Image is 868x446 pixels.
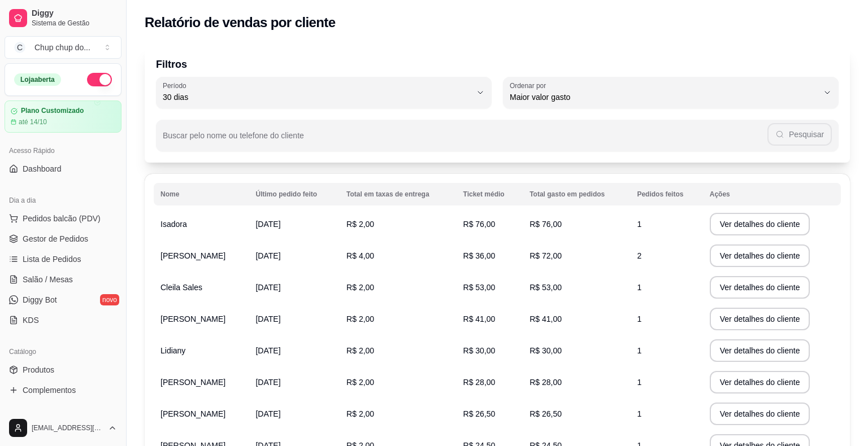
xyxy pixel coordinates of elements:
span: R$ 53,00 [463,283,496,292]
span: R$ 2,00 [346,220,374,229]
span: R$ 36,00 [463,251,496,260]
article: até 14/10 [19,117,47,126]
button: Ver detalhes do cliente [710,403,810,425]
span: 1 [637,409,641,418]
span: Lista de Pedidos [23,253,81,265]
span: R$ 26,50 [463,409,496,418]
span: Produtos [23,364,54,375]
a: KDS [5,311,121,329]
span: R$ 76,00 [463,220,496,229]
span: [PERSON_NAME] [160,378,225,387]
span: Complementos [23,384,76,396]
span: R$ 30,00 [463,346,496,355]
span: [DATE] [255,346,280,355]
span: [PERSON_NAME] [160,409,225,418]
a: Produtos [5,361,121,379]
div: Chup chup do ... [34,42,90,53]
span: 1 [637,346,641,355]
a: Dashboard [5,160,121,178]
button: Pedidos balcão (PDV) [5,209,121,228]
p: Filtros [156,56,839,72]
th: Total gasto em pedidos [523,183,630,205]
th: Pedidos feitos [630,183,702,205]
button: [EMAIL_ADDRESS][DOMAIN_NAME] [5,414,121,441]
span: Cleila Sales [160,283,202,292]
button: Ver detalhes do cliente [710,308,810,330]
span: Pedidos balcão (PDV) [23,213,101,224]
th: Ticket médio [457,183,523,205]
span: [DATE] [255,283,280,292]
span: R$ 4,00 [346,251,374,260]
div: Dia a dia [5,191,121,209]
a: Salão / Mesas [5,270,121,288]
span: Isadora [160,220,187,229]
span: Gestor de Pedidos [23,233,88,244]
span: [PERSON_NAME] [160,314,225,323]
span: [DATE] [255,409,280,418]
span: [DATE] [255,251,280,260]
th: Ações [703,183,841,205]
a: Lista de Pedidos [5,250,121,268]
span: 30 dias [163,91,471,103]
button: Ver detalhes do cliente [710,213,810,235]
span: R$ 30,00 [530,346,562,355]
span: [EMAIL_ADDRESS][DOMAIN_NAME] [32,423,103,432]
span: C [14,42,25,53]
a: Complementos [5,381,121,399]
span: R$ 2,00 [346,346,374,355]
button: Ver detalhes do cliente [710,339,810,362]
span: R$ 28,00 [463,378,496,387]
span: R$ 41,00 [463,314,496,323]
span: KDS [23,314,39,326]
span: 1 [637,283,641,292]
span: R$ 26,50 [530,409,562,418]
span: R$ 76,00 [530,220,562,229]
span: Sistema de Gestão [32,19,117,28]
span: [DATE] [255,378,280,387]
a: Plano Customizadoaté 14/10 [5,100,121,133]
span: R$ 28,00 [530,378,562,387]
a: Diggy Botnovo [5,291,121,309]
span: R$ 2,00 [346,378,374,387]
span: R$ 2,00 [346,409,374,418]
button: Ordenar porMaior valor gasto [503,77,839,108]
span: R$ 53,00 [530,283,562,292]
span: 2 [637,251,641,260]
span: R$ 2,00 [346,314,374,323]
span: R$ 72,00 [530,251,562,260]
th: Total em taxas de entrega [340,183,456,205]
input: Buscar pelo nome ou telefone do cliente [163,134,767,146]
span: [DATE] [255,220,280,229]
span: Maior valor gasto [510,91,818,103]
span: R$ 2,00 [346,283,374,292]
h2: Relatório de vendas por cliente [145,14,336,32]
button: Ver detalhes do cliente [710,244,810,267]
div: Catálogo [5,343,121,361]
span: Salão / Mesas [23,274,73,285]
button: Ver detalhes do cliente [710,371,810,393]
span: Diggy [32,8,117,19]
button: Ver detalhes do cliente [710,276,810,299]
span: 1 [637,314,641,323]
a: Gestor de Pedidos [5,230,121,248]
label: Ordenar por [510,81,550,90]
button: Select a team [5,36,121,59]
span: [PERSON_NAME] [160,251,225,260]
label: Período [163,81,190,90]
span: [DATE] [255,314,280,323]
div: Acesso Rápido [5,142,121,160]
a: DiggySistema de Gestão [5,5,121,32]
th: Nome [154,183,249,205]
span: Dashboard [23,163,62,174]
button: Período30 dias [156,77,492,108]
span: Lidiany [160,346,185,355]
span: 1 [637,378,641,387]
th: Último pedido feito [249,183,340,205]
span: R$ 41,00 [530,314,562,323]
span: 1 [637,220,641,229]
span: Diggy Bot [23,294,57,305]
div: Loja aberta [14,73,61,86]
article: Plano Customizado [21,107,84,115]
button: Alterar Status [87,73,112,86]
